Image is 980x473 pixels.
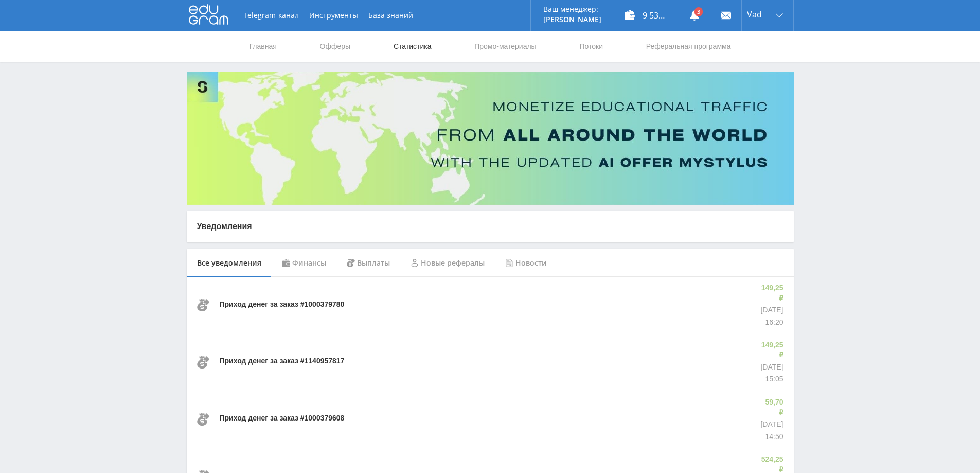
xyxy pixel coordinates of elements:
[645,31,732,62] a: Реферальная программа
[760,419,783,430] p: [DATE]
[758,305,783,316] p: [DATE]
[578,31,604,62] a: Потоки
[187,249,272,277] div: Все уведомления
[400,249,495,277] div: Новые рефералы
[220,356,345,366] p: Приход денег за заказ #1140957817
[473,31,537,62] a: Промо-материалы
[336,249,400,277] div: Выплаты
[187,72,794,205] img: Banner
[758,374,783,384] p: 15:05
[319,31,352,62] a: Офферы
[248,31,278,62] a: Главная
[272,249,336,277] div: Финансы
[543,5,601,13] p: Ваш менеджер:
[220,413,345,424] p: Приход денег за заказ #1000379608
[220,300,345,310] p: Приход денег за заказ #1000379780
[760,432,783,442] p: 14:50
[393,31,433,62] a: Статистика
[495,249,557,277] div: Новости
[543,15,601,24] p: [PERSON_NAME]
[197,221,783,232] p: Уведомления
[758,318,783,328] p: 16:20
[758,362,783,373] p: [DATE]
[760,397,783,417] p: 59,70 ₽
[758,340,783,360] p: 149,25 ₽
[747,10,762,19] span: Vad
[758,283,783,303] p: 149,25 ₽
